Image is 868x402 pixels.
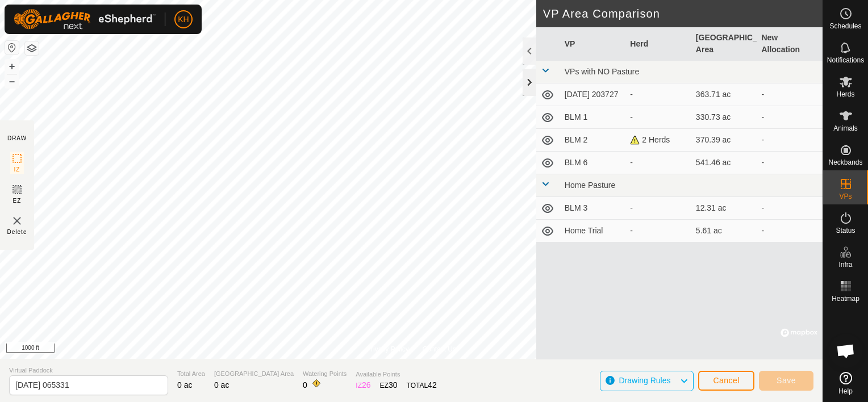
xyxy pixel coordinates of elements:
[833,125,858,132] span: Animals
[691,220,757,242] td: 5.61 ac
[619,376,670,385] span: Drawing Rules
[560,27,626,61] th: VP
[757,106,823,129] td: -
[389,380,398,390] span: 30
[362,380,371,390] span: 26
[356,370,436,379] span: Available Points
[565,67,640,76] span: VPs with NO Pasture
[691,106,757,129] td: 330.73 ac
[691,83,757,106] td: 363.71 ac
[7,134,27,143] div: DRAW
[759,371,813,391] button: Save
[836,91,854,98] span: Herds
[380,379,398,391] div: EZ
[691,27,757,61] th: [GEOGRAPHIC_DATA] Area
[560,106,626,129] td: BLM 1
[757,129,823,152] td: -
[630,225,687,237] div: -
[630,202,687,214] div: -
[5,41,19,55] button: Reset Map
[757,220,823,242] td: -
[5,60,19,73] button: +
[757,83,823,106] td: -
[560,197,626,220] td: BLM 3
[5,74,19,88] button: –
[9,366,168,375] span: Virtual Paddock
[560,220,626,242] td: Home Trial
[177,369,205,379] span: Total Area
[630,89,687,101] div: -
[630,111,687,123] div: -
[836,227,855,234] span: Status
[757,197,823,220] td: -
[777,376,796,385] span: Save
[757,27,823,61] th: New Allocation
[560,83,626,106] td: [DATE] 203727
[625,27,691,61] th: Herd
[14,9,156,30] img: Gallagher Logo
[829,23,861,30] span: Schedules
[565,181,615,190] span: Home Pasture
[366,344,409,354] a: Privacy Policy
[543,7,823,20] h2: VP Area Comparison
[691,197,757,220] td: 12.31 ac
[214,380,229,390] span: 0 ac
[838,388,853,395] span: Help
[839,193,852,200] span: VPs
[7,228,27,236] span: Delete
[25,41,39,55] button: Map Layers
[560,152,626,174] td: BLM 6
[356,379,370,391] div: IZ
[828,159,862,166] span: Neckbands
[303,369,347,379] span: Watering Points
[560,129,626,152] td: BLM 2
[829,334,863,368] div: Open chat
[832,295,859,302] span: Heatmap
[698,371,754,391] button: Cancel
[177,380,192,390] span: 0 ac
[14,165,20,174] span: IZ
[407,379,437,391] div: TOTAL
[630,134,687,146] div: 2 Herds
[178,14,189,26] span: KH
[823,367,868,399] a: Help
[428,380,437,390] span: 42
[691,129,757,152] td: 370.39 ac
[13,196,22,205] span: EZ
[10,214,24,228] img: VP
[423,344,456,354] a: Contact Us
[630,157,687,169] div: -
[838,261,852,268] span: Infra
[827,57,864,64] span: Notifications
[214,369,294,379] span: [GEOGRAPHIC_DATA] Area
[757,152,823,174] td: -
[691,152,757,174] td: 541.46 ac
[713,376,740,385] span: Cancel
[303,380,307,390] span: 0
